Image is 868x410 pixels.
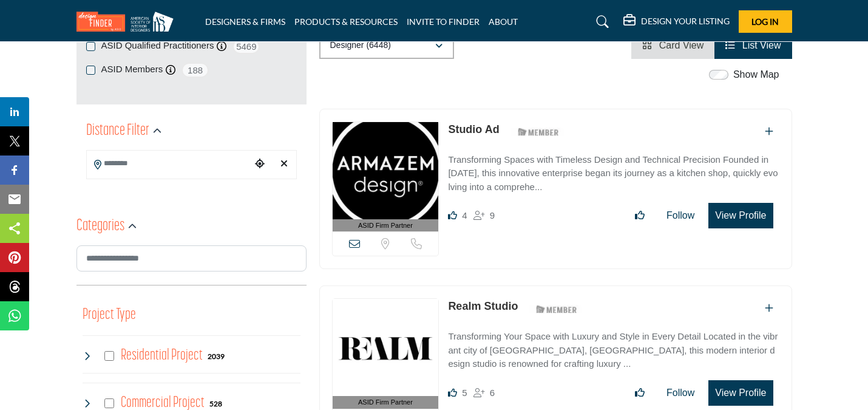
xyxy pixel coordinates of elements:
input: Search Location [87,152,251,176]
button: Like listing [627,203,653,228]
div: Choose your current location [251,151,269,177]
li: List View [714,32,792,59]
a: DESIGNERS & FIRMS [205,16,285,27]
a: PRODUCTS & RESOURCES [294,16,398,27]
p: Designer (6448) [330,39,391,52]
a: INVITE TO FINDER [407,16,480,27]
a: Transforming Your Space with Luxury and Style in Every Detail Located in the vibrant city of [GEO... [448,323,779,371]
img: Realm Studio [333,299,439,396]
span: 5469 [232,39,260,54]
span: 9 [490,210,495,220]
button: View Profile [708,203,773,228]
img: Studio Ad [333,122,439,219]
p: Transforming Your Space with Luxury and Style in Every Detail Located in the vibrant city of [GEO... [448,330,779,371]
span: List View [742,40,781,50]
h2: Distance Filter [86,120,149,142]
b: 2039 [208,352,225,361]
button: Follow [659,203,702,228]
div: Followers [473,386,495,400]
li: Card View [631,32,714,59]
span: Log In [751,16,779,27]
a: ASID Firm Partner [333,122,439,232]
b: 528 [209,400,222,408]
input: ASID Qualified Practitioners checkbox [86,42,95,51]
button: Follow [659,381,702,405]
div: 528 Results For Commercial Project [209,398,222,409]
a: Realm Studio [448,300,518,312]
div: DESIGN YOUR LISTING [623,15,730,29]
span: ASID Firm Partner [358,397,413,408]
p: Studio Ad [448,121,499,138]
h5: DESIGN YOUR LISTING [641,16,730,27]
input: Search Category [76,245,307,272]
a: Transforming Spaces with Timeless Design and Technical Precision Founded in [DATE], this innovati... [448,146,779,194]
button: View Profile [708,380,773,406]
p: Realm Studio [448,298,518,315]
button: Log In [739,10,792,33]
div: 2039 Results For Residential Project [208,350,225,361]
i: Likes [448,388,457,397]
i: Likes [448,211,457,220]
span: 4 [462,210,467,220]
a: Add To List [765,126,773,137]
p: Transforming Spaces with Timeless Design and Technical Precision Founded in [DATE], this innovati... [448,153,779,194]
label: ASID Members [101,63,163,77]
img: ASID Members Badge Icon [529,301,584,316]
button: Like listing [627,381,653,405]
h4: Residential Project: Types of projects range from simple residential renovations to highly comple... [121,345,203,366]
h2: Categories [76,216,124,237]
a: Studio Ad [448,123,499,135]
span: Card View [659,40,704,50]
span: ASID Firm Partner [358,220,413,231]
label: Show Map [733,67,779,82]
a: ABOUT [489,16,518,27]
a: Add To List [765,303,773,313]
a: View Card [642,40,704,50]
div: Followers [473,208,495,223]
input: Select Residential Project checkbox [104,351,114,361]
button: Project Type [83,304,136,327]
img: ASID Members Badge Icon [511,125,566,140]
a: ASID Firm Partner [333,299,439,409]
span: 6 [490,388,495,398]
div: Clear search location [275,151,293,177]
label: ASID Qualified Practitioners [101,39,214,53]
input: ASID Members checkbox [86,66,95,75]
input: Select Commercial Project checkbox [104,398,114,408]
button: Designer (6448) [319,32,454,59]
span: 5 [462,388,467,398]
span: 188 [181,63,209,78]
a: Search [585,12,617,32]
a: View List [725,40,781,50]
img: Site Logo [76,12,180,32]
